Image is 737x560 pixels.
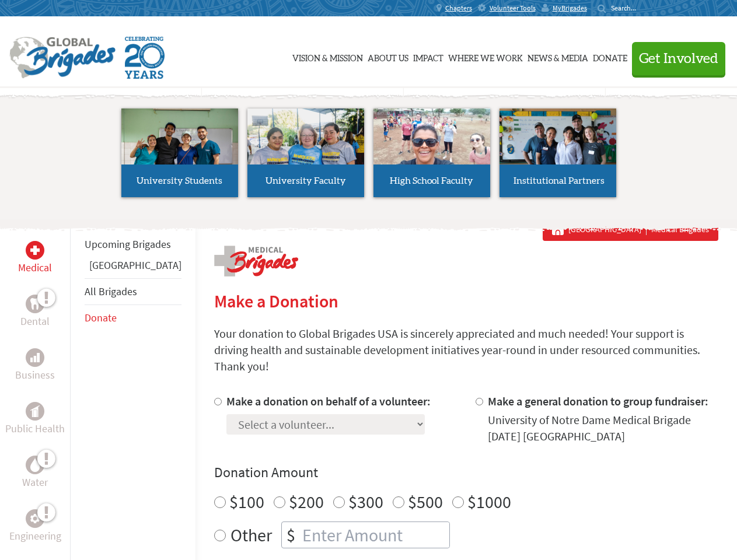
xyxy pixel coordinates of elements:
[30,458,40,471] img: Water
[121,108,238,186] img: menu_brigades_submenu_1.jpg
[137,176,222,185] span: University Students
[413,27,443,86] a: Impact
[488,412,718,444] div: University of Notre Dame Medical Brigade [DATE] [GEOGRAPHIC_DATA]
[15,348,55,383] a: BusinessBusiness
[266,176,346,185] span: University Faculty
[230,521,272,548] label: Other
[373,108,490,197] a: High School Faculty
[229,491,264,513] label: $100
[30,298,40,309] img: Dental
[26,509,44,528] div: Engineering
[18,260,52,276] p: Medical
[5,421,65,437] p: Public Health
[20,313,50,330] p: Dental
[632,42,725,75] button: Get Involved
[553,3,587,13] span: MyBrigades
[373,108,490,165] img: menu_brigades_submenu_3.jpg
[289,491,324,513] label: $200
[500,108,616,186] img: menu_brigades_submenu_4.jpg
[22,456,48,491] a: WaterWater
[226,394,431,408] label: Make a donation on behalf of a volunteer:
[247,108,364,187] img: menu_brigades_submenu_2.jpg
[125,37,165,79] img: Global Brigades Celebrating 20 Years
[85,311,117,324] a: Donate
[30,353,40,362] img: Business
[214,290,718,311] h2: Make a Donation
[490,3,536,13] span: Volunteer Tools
[30,246,40,255] img: Medical
[247,108,364,197] a: University Faculty
[282,522,300,548] div: $
[368,27,408,86] a: About Us
[214,246,298,276] img: logo-medical.png
[15,367,55,383] p: Business
[121,108,238,197] a: University Students
[611,3,644,12] input: Search...
[639,52,718,66] span: Get Involved
[26,348,44,367] div: Business
[85,285,137,298] a: All Brigades
[214,325,718,374] p: Your donation to Global Brigades USA is sincerely appreciated and much needed! Your support is dr...
[9,509,61,544] a: EngineeringEngineering
[445,3,472,13] span: Chapters
[214,463,718,482] h4: Donation Amount
[528,27,588,86] a: News & Media
[85,278,181,305] li: All Brigades
[488,394,708,408] label: Make a general donation to group fundraiser:
[467,491,511,513] label: $1000
[9,37,116,79] img: Global Brigades Logo
[500,108,616,197] a: Institutional Partners
[348,491,383,513] label: $300
[85,237,171,251] a: Upcoming Brigades
[9,528,61,544] p: Engineering
[5,402,65,437] a: Public HealthPublic Health
[292,27,363,86] a: Vision & Mission
[85,257,181,278] li: Panama
[26,241,44,260] div: Medical
[390,176,473,185] span: High School Faculty
[514,176,605,185] span: Institutional Partners
[26,456,44,474] div: Water
[408,491,443,513] label: $500
[18,241,52,276] a: MedicalMedical
[89,258,181,272] a: [GEOGRAPHIC_DATA]
[448,27,523,86] a: Where We Work
[300,522,449,548] input: Enter Amount
[26,295,44,313] div: Dental
[85,305,181,331] li: Donate
[30,405,40,417] img: Public Health
[593,27,627,86] a: Donate
[85,232,181,257] li: Upcoming Brigades
[22,474,48,491] p: Water
[26,402,44,421] div: Public Health
[20,295,50,330] a: DentalDental
[30,514,40,523] img: Engineering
